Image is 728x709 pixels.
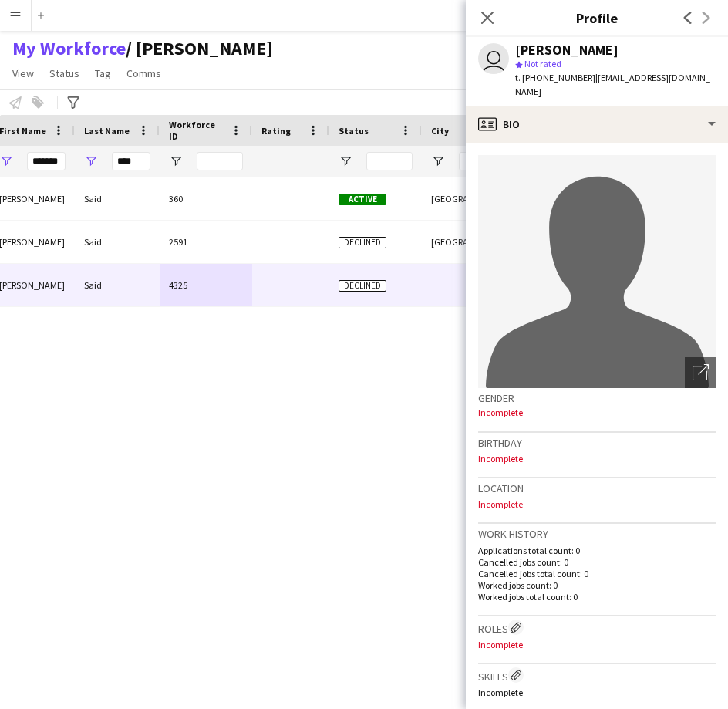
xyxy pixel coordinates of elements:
button: Open Filter Menu [431,154,445,168]
span: Workforce ID [169,119,224,142]
span: Incomplete [478,407,523,418]
span: Last Name [84,125,130,137]
p: Applications total count: 0 [478,545,716,556]
span: View [12,66,34,80]
span: | [EMAIL_ADDRESS][DOMAIN_NAME] [515,72,710,97]
span: Waad Ziyarah [126,37,273,60]
h3: Birthday [478,436,716,450]
button: Open Filter Menu [169,154,183,168]
span: City [431,125,449,137]
p: Cancelled jobs count: 0 [478,556,716,568]
span: Active [339,194,386,205]
input: First Name Filter Input [27,152,66,170]
div: 360 [160,177,252,220]
button: Open Filter Menu [339,154,352,168]
p: Incomplete [478,687,716,698]
div: [PERSON_NAME] [515,43,618,57]
p: Incomplete [478,639,716,650]
div: [GEOGRAPHIC_DATA] [422,177,514,220]
h3: Roles [478,620,716,636]
span: Not rated [524,58,561,69]
div: Said [75,177,160,220]
p: Incomplete [478,498,716,510]
span: Declined [339,280,386,292]
div: [GEOGRAPHIC_DATA] [422,221,514,263]
input: City Filter Input [459,152,505,170]
span: t. [PHONE_NUMBER] [515,72,595,83]
div: Said [75,264,160,306]
a: My Workforce [12,37,126,60]
span: Comms [126,66,161,80]
input: Last Name Filter Input [112,152,150,170]
p: Incomplete [478,453,716,464]
div: 2591 [160,221,252,263]
p: Worked jobs count: 0 [478,579,716,591]
p: Cancelled jobs total count: 0 [478,568,716,579]
span: Declined [339,237,386,248]
div: Open photos pop-in [685,357,716,388]
app-action-btn: Advanced filters [64,93,83,112]
input: Status Filter Input [366,152,413,170]
span: Status [49,66,79,80]
div: Said [75,221,160,263]
h3: Work history [478,527,716,541]
div: 4325 [160,264,252,306]
a: Comms [120,63,167,83]
span: Rating [261,125,291,137]
button: Open Filter Menu [84,154,98,168]
h3: Profile [466,8,728,28]
div: Bio [466,106,728,143]
a: View [6,63,40,83]
span: Tag [95,66,111,80]
input: Workforce ID Filter Input [197,152,243,170]
a: Status [43,63,86,83]
h3: Location [478,481,716,495]
a: Tag [89,63,117,83]
h3: Gender [478,391,716,405]
span: Status [339,125,369,137]
h3: Skills [478,667,716,684]
p: Worked jobs total count: 0 [478,591,716,603]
